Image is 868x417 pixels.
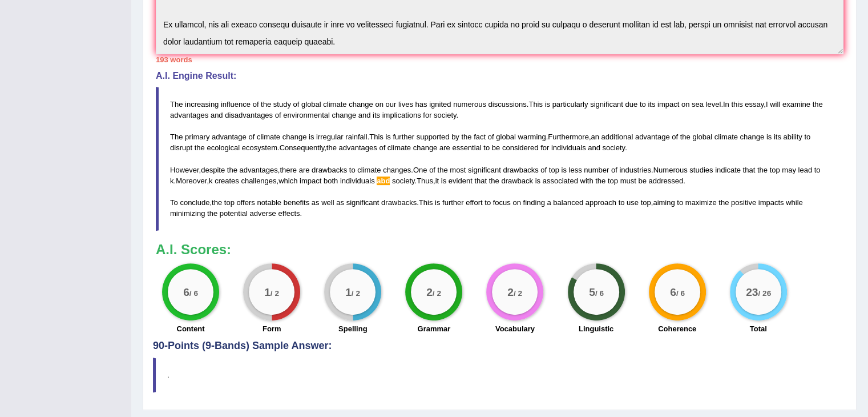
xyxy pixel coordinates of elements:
[293,100,299,109] span: of
[813,100,823,109] span: the
[323,100,346,109] span: climate
[417,133,450,141] span: supported
[211,111,223,119] span: and
[568,166,582,174] span: less
[548,133,589,141] span: Furthermore
[769,166,780,174] span: top
[731,198,756,207] span: positive
[648,100,655,109] span: its
[383,166,411,174] span: changes
[180,198,209,207] span: conclude
[261,100,271,109] span: the
[814,166,821,174] span: to
[345,285,352,298] big: 1
[715,166,741,174] span: indicate
[324,177,338,185] span: both
[561,166,566,174] span: is
[398,100,413,109] span: lives
[299,166,310,174] span: are
[602,143,625,152] span: society
[677,198,683,207] span: to
[474,133,486,141] span: fact
[502,143,539,152] span: considered
[336,198,344,207] span: as
[221,100,251,109] span: influence
[220,209,248,218] span: potential
[207,143,240,152] span: ecological
[316,133,344,141] span: irregular
[332,111,356,119] span: change
[170,198,178,207] span: To
[586,198,616,207] span: approach
[352,288,360,297] small: / 2
[429,166,435,174] span: of
[419,198,433,207] span: This
[783,133,802,141] span: ability
[189,288,198,297] small: / 6
[326,143,337,152] span: the
[535,177,540,185] span: is
[382,111,421,119] span: implications
[611,166,617,174] span: of
[496,133,516,141] span: global
[705,100,721,109] span: level
[156,242,231,257] b: A.I. Scores:
[595,177,605,185] span: the
[451,133,459,141] span: by
[757,166,768,174] span: the
[770,100,780,109] span: will
[435,198,440,207] span: is
[723,100,729,109] span: In
[273,100,291,109] span: study
[441,177,446,185] span: is
[681,100,689,109] span: on
[518,133,546,141] span: warming
[658,323,696,334] label: Coherence
[415,100,427,109] span: has
[257,133,280,141] span: climate
[264,285,271,298] big: 1
[338,323,368,334] label: Spelling
[278,177,297,185] span: which
[528,100,543,109] span: This
[423,111,431,119] span: for
[745,100,764,109] span: essay
[468,166,501,174] span: significant
[731,100,742,109] span: this
[413,166,427,174] span: One
[689,166,713,174] span: studies
[345,133,367,141] span: rainfall
[680,133,691,141] span: the
[373,111,380,119] span: its
[620,177,636,185] span: must
[595,288,603,297] small: / 6
[635,133,670,141] span: advantage
[346,198,380,207] span: significant
[349,100,373,109] span: change
[488,100,526,109] span: discussions
[512,198,520,207] span: on
[170,100,183,109] span: The
[692,133,712,141] span: global
[439,143,450,152] span: are
[176,177,207,185] span: Moreover
[750,323,767,334] label: Total
[766,133,772,141] span: is
[692,100,704,109] span: sea
[474,177,487,185] span: that
[301,100,321,109] span: global
[185,100,219,109] span: increasing
[453,100,486,109] span: numerous
[207,209,217,218] span: the
[282,133,307,141] span: change
[657,100,679,109] span: impact
[579,323,613,334] label: Linguistic
[236,198,255,207] span: offers
[248,133,255,141] span: of
[640,100,646,109] span: to
[349,166,356,174] span: to
[241,177,276,185] span: challenges
[377,177,390,185] span: Possible spelling mistake found. (did you mean: ABD)
[501,177,533,185] span: drawback
[449,177,473,185] span: evident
